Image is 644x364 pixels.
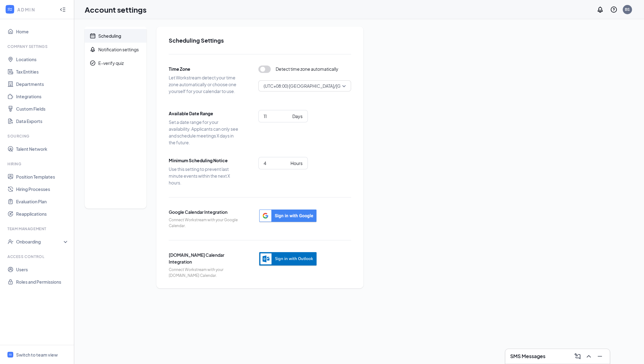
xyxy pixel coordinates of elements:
div: Notification settings [98,46,139,53]
svg: Calendar [90,33,96,39]
a: Hiring Processes [16,183,69,195]
span: Google Calendar Integration [169,209,240,215]
span: Let Workstream detect your time zone automatically or choose one yourself for your calendar to use. [169,74,240,95]
div: Hours [290,160,303,167]
svg: ComposeMessage [574,353,581,360]
a: Departments [16,78,69,90]
a: BellNotification settings [85,43,146,56]
span: Connect Workstream with your Google Calendar. [169,217,240,229]
svg: Collapse [60,6,66,13]
h3: SMS Messages [510,353,545,360]
a: CheckmarkCircleE-verify quiz [85,56,146,70]
svg: WorkstreamLogo [7,6,13,12]
button: Minimize [595,351,605,361]
a: Position Templates [16,171,69,183]
a: Locations [16,53,69,66]
h1: Account settings [85,4,146,15]
a: Users [16,263,69,276]
span: Available Date Range [169,110,240,117]
div: Scheduling [98,33,121,39]
button: ComposeMessage [573,351,583,361]
span: Minimum Scheduling Notice [169,157,240,164]
span: Detect time zone automatically [276,66,338,73]
a: Roles and Permissions [16,276,69,288]
div: Hiring [7,161,68,167]
a: Home [16,25,69,38]
svg: Bell [90,46,96,53]
div: Switch to team view [16,352,58,358]
button: ChevronUp [584,351,594,361]
div: Team Management [7,226,68,231]
div: BS [625,7,630,12]
div: Days [292,113,303,120]
a: Custom Fields [16,103,69,115]
a: CalendarScheduling [85,29,146,43]
div: ADMIN [17,6,54,13]
a: Talent Network [16,143,69,155]
a: Data Exports [16,115,69,127]
span: Use this setting to prevent last minute events within the next X hours. [169,166,240,186]
div: Access control [7,254,68,259]
div: Company Settings [7,44,68,49]
a: Integrations [16,90,69,103]
span: Time Zone [169,66,240,72]
svg: Notifications [596,6,604,13]
span: [DOMAIN_NAME] Calendar Integration [169,252,240,265]
span: Set a date range for your availability. Applicants can only see and schedule meetings X days in t... [169,119,240,146]
svg: QuestionInfo [610,6,617,13]
h2: Scheduling Settings [169,36,351,44]
svg: UserCheck [7,239,14,245]
span: Connect Workstream with your [DOMAIN_NAME] Calendar. [169,267,240,279]
div: Onboarding [16,239,64,245]
svg: Minimize [596,353,604,360]
svg: ChevronUp [585,353,592,360]
div: E-verify quiz [98,60,124,66]
svg: WorkstreamLogo [8,353,12,357]
svg: CheckmarkCircle [90,60,96,66]
div: Sourcing [7,133,68,139]
a: Reapplications [16,208,69,220]
a: Evaluation Plan [16,195,69,208]
a: Tax Entities [16,66,69,78]
span: (UTC+08:00) [GEOGRAPHIC_DATA]/[GEOGRAPHIC_DATA] - Philippine Time [264,81,415,91]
